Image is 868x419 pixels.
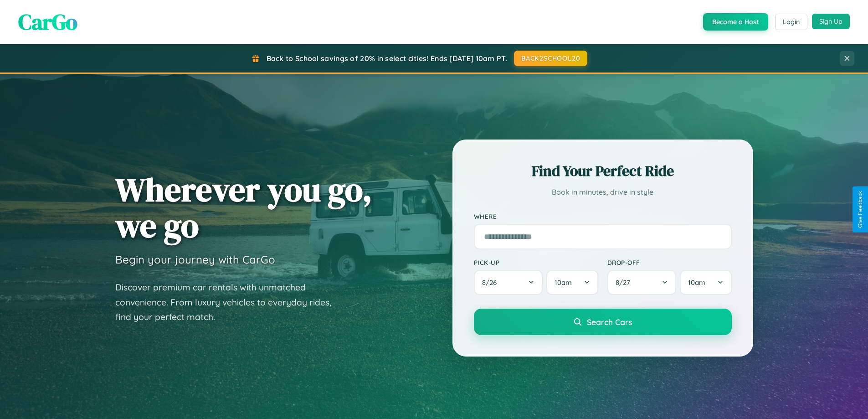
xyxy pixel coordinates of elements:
button: 8/26 [474,270,543,295]
h1: Wherever you go, we go [115,171,372,243]
span: 10am [688,278,705,287]
span: 8 / 27 [616,278,635,287]
h3: Begin your journey with CarGo [115,253,275,266]
p: Book in minutes, drive in style [474,186,732,199]
button: Login [775,14,807,30]
button: 10am [546,270,598,295]
button: 8/27 [607,270,677,295]
button: 10am [680,270,731,295]
button: Become a Host [703,13,768,31]
label: Pick-up [474,259,598,266]
button: BACK2SCHOOL20 [514,51,587,66]
span: Back to School savings of 20% in select cities! Ends [DATE] 10am PT. [267,54,507,63]
h2: Find Your Perfect Ride [474,161,732,181]
button: Sign Up [812,14,850,29]
span: 10am [555,278,572,287]
button: Search Cars [474,309,732,335]
span: 8 / 26 [482,278,501,287]
span: Search Cars [587,317,632,327]
p: Discover premium car rentals with unmatched convenience. From luxury vehicles to everyday rides, ... [115,280,343,325]
label: Drop-off [607,259,732,266]
div: Give Feedback [857,191,863,228]
label: Where [474,212,732,220]
span: CarGo [18,7,77,37]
